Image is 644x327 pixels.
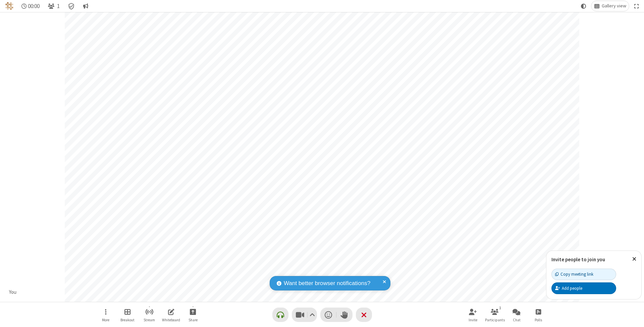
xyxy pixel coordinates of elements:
span: 00:00 [28,3,40,9]
button: Manage Breakout Rooms [117,305,138,324]
span: Chat [513,318,521,322]
span: More [102,318,109,322]
button: Invite participants (⌘+Shift+I) [463,305,483,324]
button: Open poll [528,305,548,324]
span: Stream [144,318,155,322]
div: Meeting details Encryption enabled [65,1,78,11]
button: Open participant list [485,305,505,324]
button: Raise hand [336,308,353,322]
button: Connect your audio [272,308,288,322]
button: Open menu [96,305,116,324]
img: QA Selenium DO NOT DELETE OR CHANGE [5,2,13,10]
div: Copy meeting link [555,271,593,277]
button: Stop video (⌘+Shift+V) [292,308,317,322]
div: 1 [497,305,503,311]
button: Change layout [591,1,629,11]
button: Video setting [308,308,317,322]
div: Timer [19,1,43,11]
button: Close popover [627,251,641,267]
span: Gallery view [602,3,626,9]
span: Invite [469,318,477,322]
button: Open chat [506,305,527,324]
button: Start streaming [139,305,159,324]
button: Copy meeting link [551,269,616,280]
span: Want better browser notifications? [284,279,370,288]
button: Fullscreen [632,1,642,11]
button: End or leave meeting [356,308,372,322]
button: Send a reaction [320,308,336,322]
label: Invite people to join you [551,256,605,263]
button: Using system theme [578,1,589,11]
span: Breakout [120,318,135,322]
button: Add people [551,282,616,294]
button: Conversation [80,1,91,11]
span: Whiteboard [162,318,180,322]
span: 1 [57,3,60,9]
div: You [7,288,19,296]
span: Participants [485,318,505,322]
button: Start sharing [183,305,203,324]
span: Share [189,318,198,322]
button: Open participant list [45,1,62,11]
span: Polls [535,318,542,322]
button: Open shared whiteboard [161,305,181,324]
